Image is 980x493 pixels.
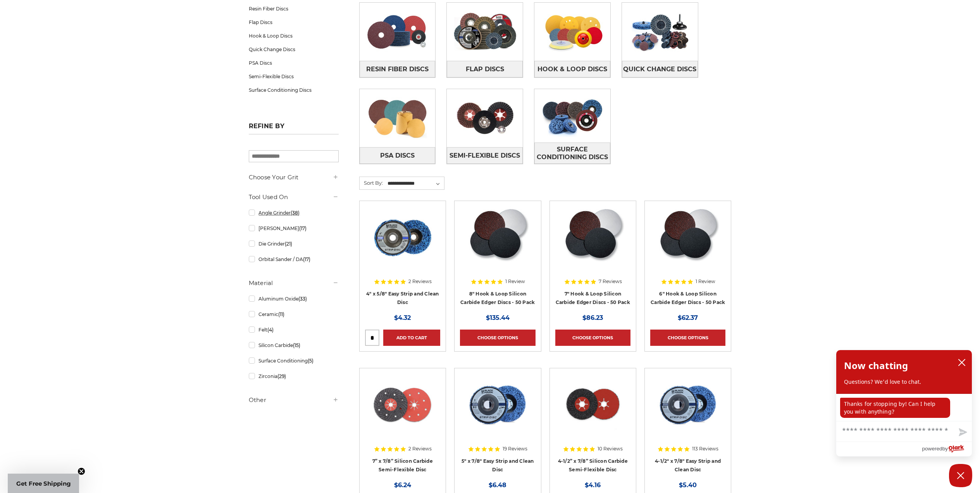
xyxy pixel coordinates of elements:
[249,43,339,56] a: Quick Change Discs
[692,447,718,451] span: 113 Reviews
[249,56,339,70] a: PSA Discs
[249,206,339,220] a: Angle Grinder
[360,91,436,145] img: PSA Discs
[249,29,339,43] a: Hook & Loop Discs
[78,467,85,475] button: Close teaser
[447,5,523,58] img: Flap Discs
[622,61,698,77] a: Quick Change Discs
[408,447,432,451] span: 2 Reviews
[556,291,630,306] a: 7" Hook & Loop Silicon Carbide Edger Discs - 50 Pack
[555,330,630,346] a: Choose Options
[678,314,698,321] span: $62.37
[267,327,274,333] span: (4)
[598,447,623,451] span: 10 Reviews
[308,358,313,364] span: (5)
[599,279,622,284] span: 7 Reviews
[466,206,529,268] img: Silicon Carbide 8" Hook & Loop Edger Discs
[360,61,436,77] a: Resin Fiber Discs
[249,338,339,352] a: Silicon Carbide
[623,63,696,76] span: Quick Change Discs
[466,63,504,76] span: Flap Discs
[534,61,610,77] a: Hook & Loop Discs
[360,5,436,58] img: Resin Fiber Discs
[450,149,520,162] span: Semi-Flexible Discs
[654,374,721,436] img: 4-1/2" x 7/8" Easy Strip and Clean Disc
[249,292,339,306] a: Aluminum Oxide
[462,458,534,473] a: 5" x 7/8" Easy Strip and Clean Disc
[366,291,439,306] a: 4" x 5/8" Easy Strip and Clean Disc
[249,15,339,29] a: Flap Discs
[291,210,300,216] span: (38)
[360,147,436,164] a: PSA Discs
[447,61,523,77] a: Flap Discs
[952,424,972,441] button: Send message
[949,464,972,487] button: Close Chatbox
[249,122,339,134] h5: Refine by
[249,278,339,288] h5: Material
[293,342,300,348] span: (15)
[277,373,286,379] span: (29)
[366,63,429,76] span: Resin Fiber Discs
[365,374,440,449] a: 7" x 7/8" Silicon Carbide Semi Flex Disc
[394,481,411,489] span: $6.24
[555,374,630,449] a: 4.5" x 7/8" Silicon Carbide Semi Flex Disc
[249,222,339,235] a: [PERSON_NAME]
[844,378,964,386] p: Questions? We'd love to chat.
[650,330,725,346] a: Choose Options
[383,330,440,346] a: Add to Cart
[460,291,535,306] a: 8" Hook & Loop Silicon Carbide Edger Discs - 50 Pack
[836,350,972,457] div: olark chatbox
[249,307,339,321] a: Ceramic
[249,83,339,97] a: Surface Conditioning Discs
[285,241,292,247] span: (21)
[394,314,411,321] span: $4.32
[303,256,310,262] span: (17)
[460,206,535,282] a: Silicon Carbide 8" Hook & Loop Edger Discs
[8,474,79,493] div: Get Free ShippingClose teaser
[562,374,624,436] img: 4.5" x 7/8" Silicon Carbide Semi Flex Disc
[679,481,697,489] span: $5.40
[249,237,339,251] a: Die Grinder
[650,206,725,282] a: Silicon Carbide 6" Hook & Loop Edger Discs
[249,395,339,405] h5: Other
[656,206,719,268] img: Silicon Carbide 6" Hook & Loop Edger Discs
[467,374,529,436] img: blue clean and strip disc
[585,481,601,489] span: $4.16
[249,253,339,266] a: Orbital Sander / DA
[534,143,610,164] a: Surface Conditioning Discs
[372,206,434,268] img: 4" x 5/8" easy strip and clean discs
[561,206,624,268] img: Silicon Carbide 7" Hook & Loop Edger Discs
[696,279,715,284] span: 1 Review
[249,369,339,383] a: Zirconia
[249,192,339,202] h5: Tool Used On
[489,481,506,489] span: $6.48
[249,70,339,83] a: Semi-Flexible Discs
[460,374,535,449] a: blue clean and strip disc
[299,225,307,231] span: (17)
[460,330,535,346] a: Choose Options
[505,279,525,284] span: 1 Review
[534,89,610,143] img: Surface Conditioning Discs
[365,206,440,282] a: 4" x 5/8" easy strip and clean discs
[582,314,603,321] span: $86.23
[534,5,610,58] img: Hook & Loop Discs
[922,442,972,456] a: Powered by Olark
[655,458,721,473] a: 4-1/2" x 7/8" Easy Strip and Clean Disc
[380,149,415,162] span: PSA Discs
[278,311,284,317] span: (11)
[386,178,444,189] select: Sort By:
[447,147,523,164] a: Semi-Flexible Discs
[408,279,432,284] span: 2 Reviews
[836,394,972,421] div: chat
[942,444,948,453] span: by
[16,480,71,487] span: Get Free Shipping
[650,374,725,449] a: 4-1/2" x 7/8" Easy Strip and Clean Disc
[840,398,950,418] p: Thanks for stopping by! Can I help you with anything?
[372,374,434,436] img: 7" x 7/8" Silicon Carbide Semi Flex Disc
[249,2,339,15] a: Resin Fiber Discs
[486,314,510,321] span: $135.44
[447,91,523,145] img: Semi-Flexible Discs
[537,63,607,76] span: Hook & Loop Discs
[622,5,698,58] img: Quick Change Discs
